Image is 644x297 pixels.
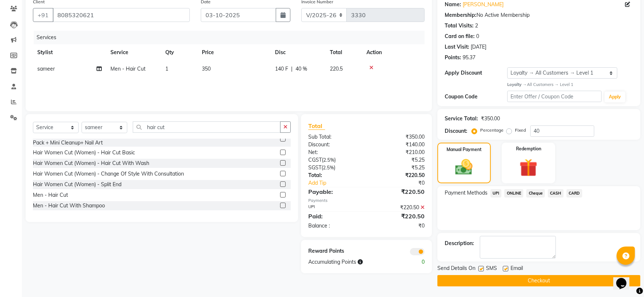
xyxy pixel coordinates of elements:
[33,170,184,178] div: Hair Women Cut (Women) - Change Of Style With Consultation
[398,258,430,266] div: 0
[507,82,527,87] strong: Loyalty →
[613,268,637,290] iframe: chat widget
[445,33,475,40] div: Card on file:
[445,1,461,8] div: Name:
[480,127,504,134] label: Percentage
[463,54,475,61] div: 95.37
[445,11,633,19] div: No Active Membership
[165,65,168,72] span: 1
[463,1,504,8] a: [PERSON_NAME]
[33,8,53,22] button: +91
[308,157,322,163] span: CGST
[526,189,545,198] span: Cheque
[445,43,469,51] div: Last Visit:
[53,8,190,22] input: Search by Name/Mobile/Email/Code
[504,189,523,198] span: ONLINE
[303,172,366,179] div: Total:
[33,181,121,188] div: Hair Women Cut (Women) - Split End
[110,65,146,72] span: Men - Hair Cut
[366,148,430,156] div: ₹210.00
[366,141,430,148] div: ₹140.00
[308,164,321,171] span: SGST
[295,65,307,73] span: 40 %
[202,65,211,72] span: 350
[445,115,478,123] div: Service Total:
[514,157,543,179] img: _gift.svg
[323,157,334,163] span: 2.5%
[37,65,55,72] span: sameer
[308,198,424,204] div: Payments
[133,121,280,133] input: Search or Scan
[445,54,461,61] div: Points:
[303,164,366,172] div: ( )
[197,44,271,61] th: Price
[366,187,430,196] div: ₹220.50
[33,131,277,147] div: Kids Combo Packages (Kids) - Package 3 - Hair Cut + Head Wash + Blow Dry/ Styling + Meni Pedi Wit...
[507,91,602,102] input: Enter Offer / Coupon Code
[303,141,366,148] div: Discount:
[303,204,366,211] div: UPI
[323,165,334,170] span: 2.5%
[481,115,500,123] div: ₹350.00
[366,212,430,221] div: ₹220.50
[303,187,366,196] div: Payable:
[507,82,633,88] div: All Customers → Level 1
[445,127,467,135] div: Discount:
[271,44,325,61] th: Disc
[325,44,362,61] th: Total
[303,247,366,255] div: Reward Points
[362,44,425,61] th: Action
[437,264,475,274] span: Send Details On
[516,146,541,152] label: Redemption
[566,189,582,198] span: CARD
[450,157,478,177] img: _cash.svg
[308,122,325,130] span: Total
[437,275,640,286] button: Checkout
[33,149,135,157] div: Hair Women Cut (Women) - Hair Cut Basic
[366,133,430,141] div: ₹350.00
[366,222,430,230] div: ₹0
[303,222,366,230] div: Balance :
[445,22,474,30] div: Total Visits:
[605,91,625,102] button: Apply
[377,179,430,187] div: ₹0
[366,156,430,164] div: ₹5.25
[34,31,430,44] div: Services
[303,148,366,156] div: Net:
[445,189,487,197] span: Payment Methods
[33,191,68,199] div: Men - Hair Cut
[291,65,293,73] span: |
[445,93,508,101] div: Coupon Code
[330,65,343,72] span: 220.5
[445,69,508,77] div: Apply Discount
[366,172,430,179] div: ₹220.50
[445,240,474,247] div: Description:
[275,65,288,73] span: 140 F
[366,204,430,211] div: ₹220.50
[548,189,564,198] span: CASH
[33,202,105,210] div: Men - Hair Cut With Shampoo
[303,258,398,266] div: Accumulating Points
[366,164,430,172] div: ₹5.25
[303,156,366,164] div: ( )
[106,44,161,61] th: Service
[476,33,479,40] div: 0
[303,212,366,221] div: Paid:
[445,11,477,19] div: Membership:
[161,44,197,61] th: Qty
[303,133,366,141] div: Sub Total:
[447,146,482,153] label: Manual Payment
[33,44,106,61] th: Stylist
[33,159,149,167] div: Hair Women Cut (Women) - Hair Cut With Wash
[515,127,526,134] label: Fixed
[303,179,377,187] a: Add Tip
[490,189,502,198] span: UPI
[471,43,486,51] div: [DATE]
[475,22,478,30] div: 2
[486,264,497,274] span: SMS
[511,264,523,274] span: Email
